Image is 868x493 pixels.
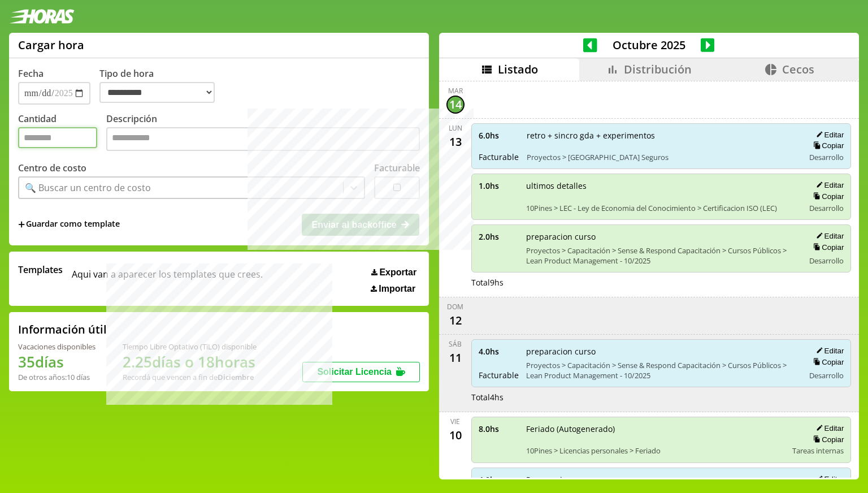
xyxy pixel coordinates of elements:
[18,218,120,231] span: +Guardar como template
[106,127,420,151] textarea: Descripción
[374,162,420,174] label: Facturable
[18,322,107,337] h2: Información útil
[813,231,844,241] button: Editar
[809,152,844,162] span: Desarrollo
[72,263,263,294] span: Aqui van a aparecer los templates que crees.
[479,423,518,434] span: 8.0 hs
[18,162,86,174] label: Centro de costo
[597,37,701,53] span: Octubre 2025
[471,392,852,403] div: Total 4 hs
[810,435,844,444] button: Copiar
[526,203,797,213] span: 10Pines > LEC - Ley de Economia del Conocimiento > Certificacion ISO (LEC)
[446,133,465,151] div: 13
[813,180,844,190] button: Editar
[527,130,797,141] span: retro + sincro gda + experimentos
[446,96,465,114] div: 14
[809,256,844,266] span: Desarrollo
[18,218,25,231] span: +
[810,192,844,201] button: Copiar
[218,372,254,382] b: Diciembre
[479,474,518,485] span: 4.0 hs
[18,341,96,352] div: Vacaciones disponibles
[782,62,814,77] span: Cecos
[368,267,420,278] button: Exportar
[18,127,97,148] input: Cantidad
[123,352,257,372] h1: 2.25 días o 18 horas
[471,277,852,288] div: Total 9 hs
[449,339,462,349] div: sáb
[439,81,859,478] div: scrollable content
[498,62,538,77] span: Listado
[446,312,465,330] div: 12
[106,113,420,154] label: Descripción
[25,181,151,194] div: 🔍 Buscar un centro de costo
[99,82,215,103] select: Tipo de hora
[479,231,518,242] span: 2.0 hs
[526,180,797,191] span: ultimos detalles
[526,346,797,357] span: preparacion curso
[18,352,96,372] h1: 35 días
[479,370,518,380] span: Facturable
[479,346,518,357] span: 4.0 hs
[446,349,465,367] div: 11
[479,180,518,191] span: 1.0 hs
[446,426,465,444] div: 10
[809,203,844,213] span: Desarrollo
[18,372,96,382] div: De otros años: 10 días
[527,152,797,162] span: Proyectos > [GEOGRAPHIC_DATA] Seguros
[526,245,797,266] span: Proyectos > Capacitación > Sense & Respond Capacitación > Cursos Públicos > Lean Product Manageme...
[448,86,463,96] div: mar
[18,37,84,53] h1: Cargar hora
[813,346,844,356] button: Editar
[624,62,692,77] span: Distribución
[526,360,797,380] span: Proyectos > Capacitación > Sense & Respond Capacitación > Cursos Públicos > Lean Product Manageme...
[123,341,257,352] div: Tiempo Libre Optativo (TiLO) disponible
[302,362,420,382] button: Solicitar Licencia
[379,267,416,278] span: Exportar
[526,423,785,434] span: Feriado (Autogenerado)
[9,9,75,24] img: logotipo
[379,284,415,294] span: Importar
[813,423,844,433] button: Editar
[18,113,106,154] label: Cantidad
[99,67,224,105] label: Tipo de hora
[447,302,463,312] div: dom
[792,446,844,456] span: Tareas internas
[479,152,519,162] span: Facturable
[18,263,63,276] span: Templates
[317,367,392,377] span: Solicitar Licencia
[526,474,797,485] span: Preparacion curso
[810,141,844,150] button: Copiar
[123,372,257,382] div: Recordá que vencen a fin de
[810,243,844,252] button: Copiar
[809,370,844,380] span: Desarrollo
[813,130,844,140] button: Editar
[18,67,44,80] label: Fecha
[526,446,785,456] span: 10Pines > Licencias personales > Feriado
[526,231,797,242] span: preparacion curso
[450,417,460,426] div: vie
[449,123,462,133] div: lun
[813,474,844,484] button: Editar
[479,130,519,141] span: 6.0 hs
[810,357,844,367] button: Copiar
